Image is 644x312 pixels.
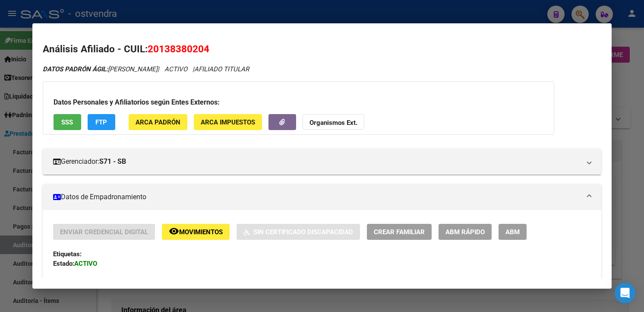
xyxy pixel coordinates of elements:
[43,184,602,210] mat-expansion-panel-header: Datos de Empadronamiento
[615,283,635,303] div: Open Intercom Messenger
[60,228,148,236] span: Enviar Credencial Digital
[95,118,107,126] span: FTP
[303,114,364,130] button: Organismos Ext.
[148,43,209,54] span: 20138380204
[129,114,187,130] button: ARCA Padrón
[194,114,262,130] button: ARCA Impuestos
[43,149,602,175] mat-expansion-panel-header: Gerenciador:S71 - SB
[179,228,223,236] span: Movimientos
[374,228,425,236] span: Crear Familiar
[88,114,115,130] button: FTP
[367,224,432,240] button: Crear Familiar
[43,65,249,73] i: | ACTIVO |
[499,224,527,240] button: ABM
[169,226,179,236] mat-icon: remove_red_eye
[74,260,97,267] strong: ACTIVO
[54,114,81,130] button: SSS
[237,224,360,240] button: Sin Certificado Discapacidad
[43,65,158,73] span: [PERSON_NAME]
[201,118,255,126] span: ARCA Impuestos
[309,119,357,127] strong: Organismos Ext.
[53,156,581,167] mat-panel-title: Gerenciador:
[194,65,249,73] span: AFILIADO TITULAR
[43,42,602,57] h2: Análisis Afiliado - CUIL:
[61,118,73,126] span: SSS
[53,192,581,202] mat-panel-title: Datos de Empadronamiento
[162,224,230,240] button: Movimientos
[54,97,543,108] h3: Datos Personales y Afiliatorios según Entes Externos:
[505,228,520,236] span: ABM
[53,250,82,258] strong: Etiquetas:
[43,65,108,73] strong: DATOS PADRÓN ÁGIL:
[53,260,74,267] strong: Estado:
[99,156,126,167] strong: S71 - SB
[136,118,180,126] span: ARCA Padrón
[439,224,492,240] button: ABM Rápido
[445,228,485,236] span: ABM Rápido
[253,228,353,236] span: Sin Certificado Discapacidad
[53,224,155,240] button: Enviar Credencial Digital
